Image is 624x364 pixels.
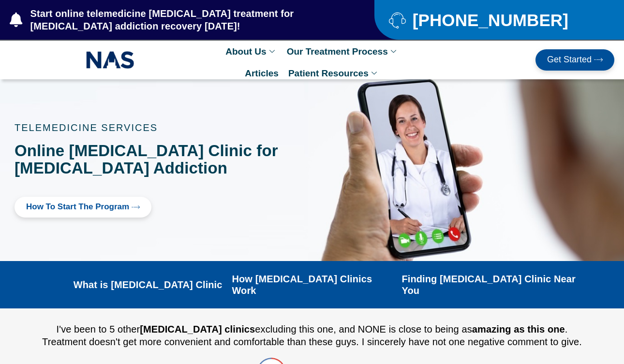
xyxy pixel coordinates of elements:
a: About Us [221,41,282,62]
b: amazing as this one [472,324,565,335]
a: Patient Resources [283,62,384,84]
div: I've been to 5 other excluding this one, and NONE is close to being as . Treatment doesn't get mo... [34,323,590,348]
a: [PHONE_NUMBER] [389,12,600,29]
a: Finding [MEDICAL_DATA] Clinic Near You [402,273,587,296]
img: NAS_email_signature-removebg-preview.png [86,49,134,71]
a: How [MEDICAL_DATA] Clinics Work [232,273,392,296]
a: How to Start the program [15,197,151,218]
a: Start online telemedicine [MEDICAL_DATA] treatment for [MEDICAL_DATA] addiction recovery [DATE]! [10,7,336,32]
a: Our Treatment Process [282,41,403,62]
b: [MEDICAL_DATA] clinics [140,324,255,335]
a: What is [MEDICAL_DATA] Clinic [74,279,223,291]
span: How to Start the program [26,203,129,212]
a: Get Started [535,49,614,71]
span: Get Started [547,55,592,65]
h1: Online [MEDICAL_DATA] Clinic for [MEDICAL_DATA] Addiction [15,142,284,177]
span: [PHONE_NUMBER] [410,14,568,26]
p: TELEMEDICINE SERVICES [15,123,284,132]
span: Start online telemedicine [MEDICAL_DATA] treatment for [MEDICAL_DATA] addiction recovery [DATE]! [28,7,336,32]
a: Articles [240,62,283,84]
